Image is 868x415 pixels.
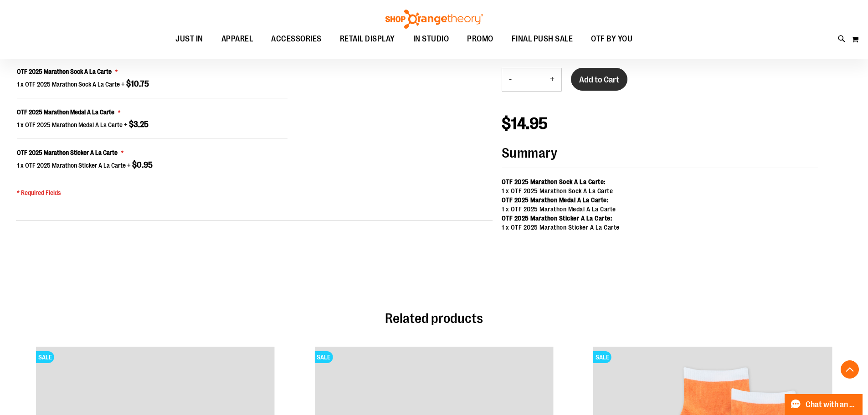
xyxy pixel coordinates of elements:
[340,29,395,49] span: RETAIL DISPLAY
[519,69,543,91] input: Product quantity
[502,114,548,133] span: $14.95
[314,351,333,363] span: SALE
[806,400,857,409] span: Chat with an Expert
[502,215,612,222] strong: OTF 2025 Marathon Sticker A La Carte:
[502,223,818,232] div: 1 x OTF 2025 Marathon Sticker A La Carte
[502,186,818,195] div: 1 x OTF 2025 Marathon Sock A La Carte
[502,68,519,91] button: Decrease product quantity
[129,120,149,129] span: $3.25
[17,108,114,116] span: OTF 2025 Marathon Medal A La Carte
[17,188,288,197] p: * Required Fields
[271,29,322,49] span: ACCESSORIES
[579,75,619,85] span: Add to Cart
[841,360,859,379] button: Back To Top
[502,205,818,214] div: 1 x OTF 2025 Marathon Medal A La Carte
[571,68,627,91] button: Add to Cart
[126,79,149,88] span: $10.75
[591,29,632,49] span: OTF BY YOU
[512,29,573,49] span: FINAL PUSH SALE
[132,160,153,169] span: $0.95
[384,10,484,29] img: Shop Orangetheory
[36,351,54,363] span: SALE
[17,162,126,169] span: 1 x OTF 2025 Marathon Sticker A La Carte
[593,351,611,363] span: SALE
[502,196,609,204] strong: OTF 2025 Marathon Medal A La Carte:
[385,311,483,326] span: Related products
[221,29,253,49] span: APPAREL
[175,29,203,49] span: JUST IN
[785,394,863,415] button: Chat with an Expert
[17,81,120,88] span: 1 x OTF 2025 Marathon Sock A La Carte
[543,68,561,91] button: Increase product quantity
[17,68,112,75] span: OTF 2025 Marathon Sock A La Carte
[121,81,149,88] span: +
[17,121,123,128] span: 1 x OTF 2025 Marathon Medal A La Carte
[502,178,606,185] strong: OTF 2025 Marathon Sock A La Carte:
[467,29,493,49] span: PROMO
[413,29,449,49] span: IN STUDIO
[17,149,118,156] span: OTF 2025 Marathon Sticker A La Carte
[127,162,153,169] span: +
[124,121,149,128] span: +
[502,146,818,168] strong: Summary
